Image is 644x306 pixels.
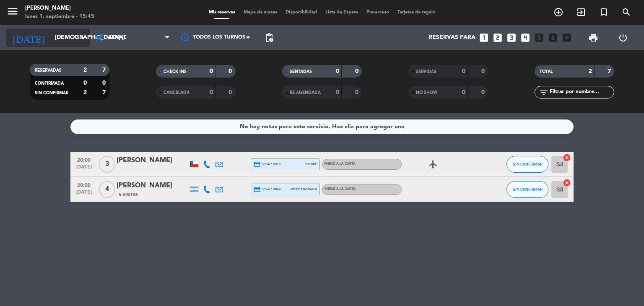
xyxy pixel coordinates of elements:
[513,187,543,192] span: SIN CONFIRMAR
[305,161,317,167] span: stripe
[290,91,321,95] span: RE AGENDADA
[6,29,51,47] i: [DATE]
[481,89,486,95] strong: 0
[549,88,614,97] input: Filtrar por nombre...
[117,180,188,191] div: [PERSON_NAME]
[325,187,356,191] span: MENÚ A LA CARTA
[534,32,545,43] i: looks_5
[239,10,281,15] span: Mapa de mesas
[253,186,280,193] span: visa * 3884
[481,68,486,74] strong: 0
[462,68,465,74] strong: 0
[281,10,321,15] span: Disponibilidad
[561,32,572,43] i: add_box
[462,89,465,95] strong: 0
[618,33,628,43] i: power_settings_new
[291,187,317,192] span: mercadopago
[506,32,517,43] i: looks_3
[393,10,440,15] span: Tarjetas de regalo
[119,192,138,198] span: 5 Visitas
[78,33,88,43] i: arrow_drop_down
[608,25,638,50] div: LOG OUT
[416,91,437,95] span: NO SHOW
[563,179,571,187] i: cancel
[229,68,234,74] strong: 0
[210,89,213,95] strong: 0
[540,70,553,74] span: TOTAL
[102,67,107,73] strong: 7
[325,162,356,166] span: MENÚ A LA CARTA
[553,7,563,17] i: add_circle_outline
[428,159,438,169] i: airplanemode_active
[563,153,571,162] i: cancel
[362,10,393,15] span: Pre-acceso
[608,68,613,74] strong: 7
[355,68,360,74] strong: 0
[416,70,436,74] span: SERVIDAS
[108,35,123,41] span: Cena
[35,68,62,73] span: RESERVADAS
[229,89,234,95] strong: 0
[25,4,94,13] div: [PERSON_NAME]
[548,32,558,43] i: looks_6
[102,80,107,86] strong: 0
[240,122,405,132] div: No hay notas para este servicio. Haz clic para agregar una
[576,7,586,17] i: exit_to_app
[73,189,94,199] span: [DATE]
[290,70,312,74] span: SENTADAS
[253,161,261,168] i: credit_card
[478,32,489,43] i: looks_one
[83,90,87,96] strong: 2
[83,67,87,73] strong: 2
[102,90,107,96] strong: 7
[73,164,94,174] span: [DATE]
[513,162,543,166] span: SIN CONFIRMAR
[589,68,592,74] strong: 2
[428,34,475,41] span: Reservas para
[520,32,531,43] i: looks_4
[6,5,19,18] i: menu
[99,156,115,173] span: 3
[73,155,94,164] span: 20:00
[210,68,213,74] strong: 0
[336,89,339,95] strong: 0
[99,181,115,198] span: 4
[492,32,503,43] i: looks_two
[621,7,631,17] i: search
[164,70,187,74] span: CHECK INS
[117,155,188,166] div: [PERSON_NAME]
[599,7,609,17] i: turned_in_not
[253,186,261,193] i: credit_card
[164,91,190,95] span: CANCELADA
[253,161,280,168] span: visa * 3519
[321,10,362,15] span: Lista de Espera
[336,68,339,74] strong: 0
[588,33,598,43] span: print
[83,80,87,86] strong: 0
[264,33,274,43] span: pending_actions
[539,87,549,97] i: filter_list
[25,13,94,21] div: lunes 1. septiembre - 15:45
[73,180,94,189] span: 20:00
[35,91,68,95] span: SIN CONFIRMAR
[205,10,239,15] span: Mis reservas
[35,81,64,86] span: CONFIRMADA
[355,89,360,95] strong: 0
